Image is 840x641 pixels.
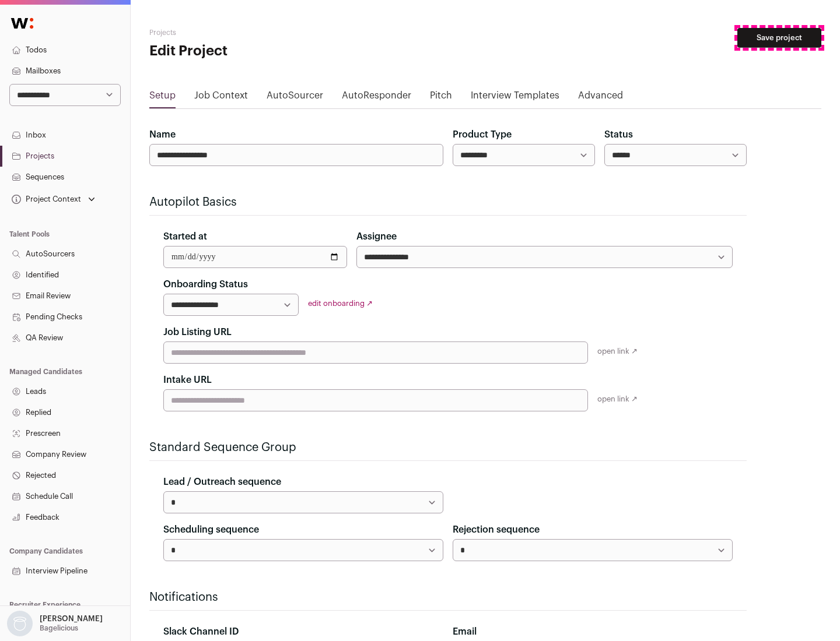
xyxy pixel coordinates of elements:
[471,89,559,107] a: Interview Templates
[267,89,323,107] a: AutoSourcer
[9,191,97,207] button: Open dropdown
[149,28,373,37] h2: Projects
[737,28,821,48] button: Save project
[149,128,176,142] label: Name
[163,230,207,244] label: Started at
[604,128,633,142] label: Status
[453,625,733,639] div: Email
[149,89,176,107] a: Setup
[163,325,232,339] label: Job Listing URL
[342,89,411,107] a: AutoResponder
[149,439,747,456] h2: Standard Sequence Group
[40,614,103,624] p: [PERSON_NAME]
[356,230,397,244] label: Assignee
[163,373,212,387] label: Intake URL
[308,300,373,307] a: edit onboarding ↗
[194,89,248,107] a: Job Context
[149,42,373,61] h1: Edit Project
[5,12,40,35] img: Wellfound
[163,475,281,489] label: Lead / Outreach sequence
[9,195,81,204] div: Project Context
[5,611,105,636] button: Open dropdown
[40,624,78,633] p: Bagelicious
[163,277,248,291] label: Onboarding Status
[163,625,239,639] label: Slack Channel ID
[453,128,512,142] label: Product Type
[430,89,452,107] a: Pitch
[149,589,747,605] h2: Notifications
[453,523,540,537] label: Rejection sequence
[163,523,259,537] label: Scheduling sequence
[578,89,623,107] a: Advanced
[149,194,747,210] h2: Autopilot Basics
[7,611,33,636] img: nopic.png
